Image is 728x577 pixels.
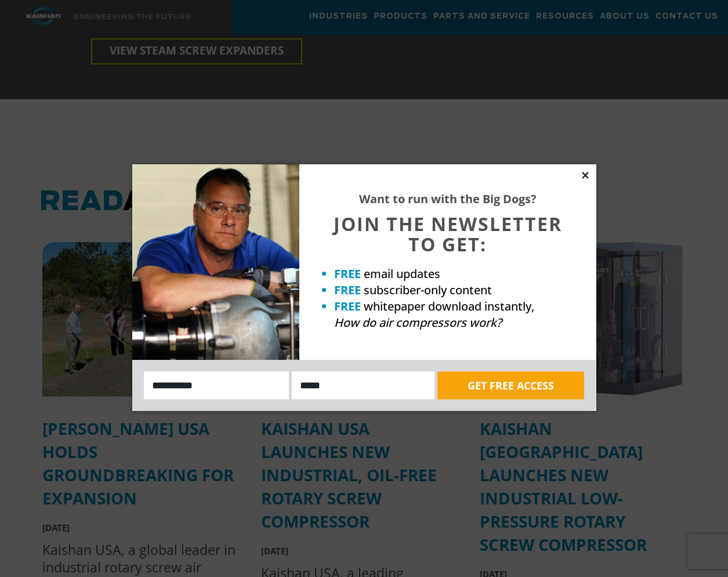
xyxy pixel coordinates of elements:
button: Close [580,170,591,181]
em: How do air compressors work? [334,315,502,330]
span: JOIN THE NEWSLETTER TO GET: [334,211,562,257]
span: whitepaper download instantly, [364,298,534,314]
span: email updates [364,266,440,282]
span: subscriber-only content [364,282,492,298]
strong: FREE [334,282,361,298]
strong: FREE [334,266,361,282]
button: GET FREE ACCESS [437,372,584,399]
strong: Want to run with the Big Dogs? [359,191,537,207]
strong: FREE [334,298,361,314]
input: Name: [144,372,289,399]
input: Email [292,372,434,399]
